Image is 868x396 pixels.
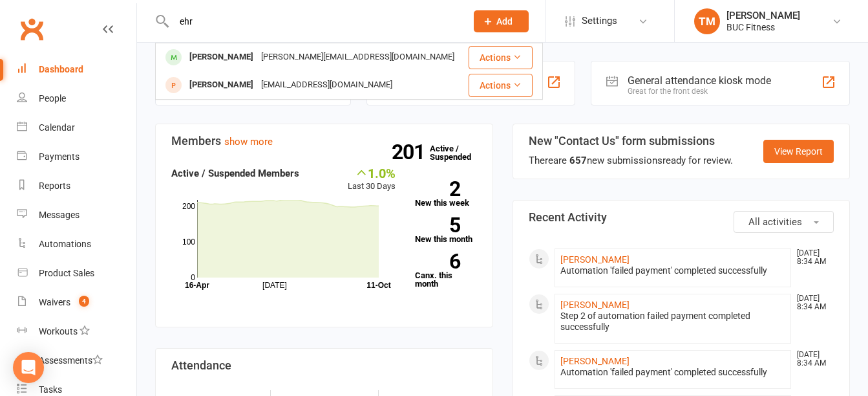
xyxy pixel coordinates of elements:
[582,6,617,36] span: Settings
[415,179,460,199] strong: 2
[224,136,273,148] a: show more
[790,351,833,368] time: [DATE] 8:34 AM
[39,210,79,220] div: Messages
[39,181,70,191] div: Reports
[170,12,457,30] input: Search...
[529,153,733,168] div: There are new submissions ready for review.
[17,346,136,375] a: Assessments
[185,76,257,94] div: [PERSON_NAME]
[415,217,477,243] a: 5New this month
[257,76,396,94] div: [EMAIL_ADDRESS][DOMAIN_NAME]
[17,201,136,230] a: Messages
[790,294,833,311] time: [DATE] 8:34 AM
[748,216,802,228] span: All activities
[39,297,70,307] div: Waivers
[17,259,136,288] a: Product Sales
[790,249,833,266] time: [DATE] 8:34 AM
[171,359,477,372] h3: Attendance
[39,122,75,133] div: Calendar
[415,252,460,271] strong: 6
[694,8,720,34] div: TM
[529,211,834,224] h3: Recent Activity
[39,239,91,249] div: Automations
[39,268,94,278] div: Product Sales
[348,166,396,193] div: Last 30 Days
[469,74,533,97] button: Actions
[469,46,533,69] button: Actions
[39,93,66,104] div: People
[560,356,630,366] a: [PERSON_NAME]
[628,74,771,87] div: General attendance kiosk mode
[257,48,458,67] div: [PERSON_NAME][EMAIL_ADDRESS][DOMAIN_NAME]
[496,16,513,27] span: Add
[560,265,786,276] div: Automation 'failed payment' completed successfully
[171,135,477,148] h3: Members
[39,151,79,162] div: Payments
[17,84,136,113] a: People
[560,254,630,265] a: [PERSON_NAME]
[474,10,529,32] button: Add
[185,48,257,67] div: [PERSON_NAME]
[763,140,834,163] a: View Report
[39,384,62,395] div: Tasks
[17,113,136,142] a: Calendar
[39,326,78,336] div: Workouts
[39,64,83,74] div: Dashboard
[726,10,800,21] div: [PERSON_NAME]
[430,135,487,171] a: 201Active / Suspended
[39,355,103,366] div: Assessments
[17,142,136,171] a: Payments
[16,13,48,45] a: Clubworx
[17,317,136,346] a: Workouts
[17,230,136,259] a: Automations
[392,142,430,162] strong: 201
[415,215,460,235] strong: 5
[17,55,136,84] a: Dashboard
[171,168,299,179] strong: Active / Suspended Members
[560,300,630,310] a: [PERSON_NAME]
[628,87,771,96] div: Great for the front desk
[560,367,786,378] div: Automation 'failed payment' completed successfully
[79,296,89,307] span: 4
[734,211,834,233] button: All activities
[348,166,396,180] div: 1.0%
[13,352,44,383] div: Open Intercom Messenger
[726,21,800,33] div: BUC Fitness
[569,155,587,166] strong: 657
[17,171,136,201] a: Reports
[415,181,477,207] a: 2New this week
[529,135,733,148] h3: New "Contact Us" form submissions
[415,254,477,288] a: 6Canx. this month
[560,311,786,333] div: Step 2 of automation failed payment completed successfully
[17,288,136,317] a: Waivers 4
